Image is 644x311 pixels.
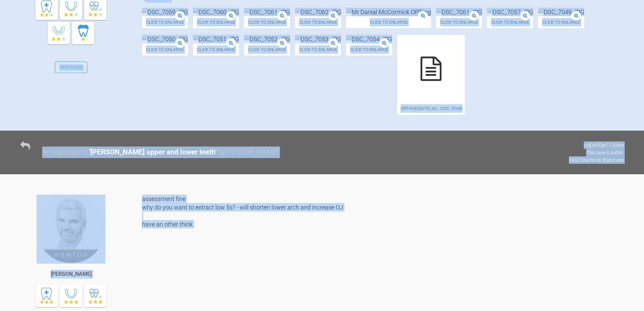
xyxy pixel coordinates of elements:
[538,8,584,16] img: DSC_7049.JPG
[244,8,290,16] img: DSC_7061.JPG
[193,16,239,28] span: Click to enlarge
[397,103,465,114] span: orthodontic As….doc - 91KB
[89,147,216,158] div: ' [PERSON_NAME] upper and lower teeth '
[295,16,341,28] span: Click to enlarge
[295,35,341,43] img: DSC_7053.JPG
[51,270,92,279] div: [PERSON_NAME]
[55,62,87,73] a: View Cases
[538,16,584,28] span: Click to enlarge
[142,35,188,43] img: DSC_7050.JPG
[37,195,105,264] img: Ross Hobson
[569,149,624,156] p: This case is public.
[244,16,290,28] span: Click to enlarge
[346,35,392,43] img: DSC_7054.JPG
[346,8,431,16] img: Mr Danial McCormick OPT.jpg
[346,44,392,55] span: Click to enlarge
[346,16,431,28] span: Click to enlarge
[42,147,88,158] div: In response to
[193,35,239,43] img: DSC_7051.JPG
[244,44,290,55] span: Click to enlarge
[436,8,482,16] img: DSC_7061.JPG
[193,44,239,55] span: Click to enlarge
[569,141,624,149] p: on [DATE] at 11:30am
[142,8,188,16] img: DSC_7059.JPG
[295,44,341,55] span: Click to enlarge
[569,156,624,164] p: (IAS) ClearSmile Brace Case
[142,16,188,28] span: Click to enlarge
[218,147,278,158] div: by [PERSON_NAME]
[142,44,188,55] span: Click to enlarge
[436,16,482,28] span: Click to enlarge
[244,35,290,43] img: DSC_7052.JPG
[295,8,341,16] img: DSC_7062.JPG
[487,8,533,16] img: DSC_7057.JPG
[193,8,239,16] img: DSC_7060.JPG
[487,16,533,28] span: Click to enlarge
